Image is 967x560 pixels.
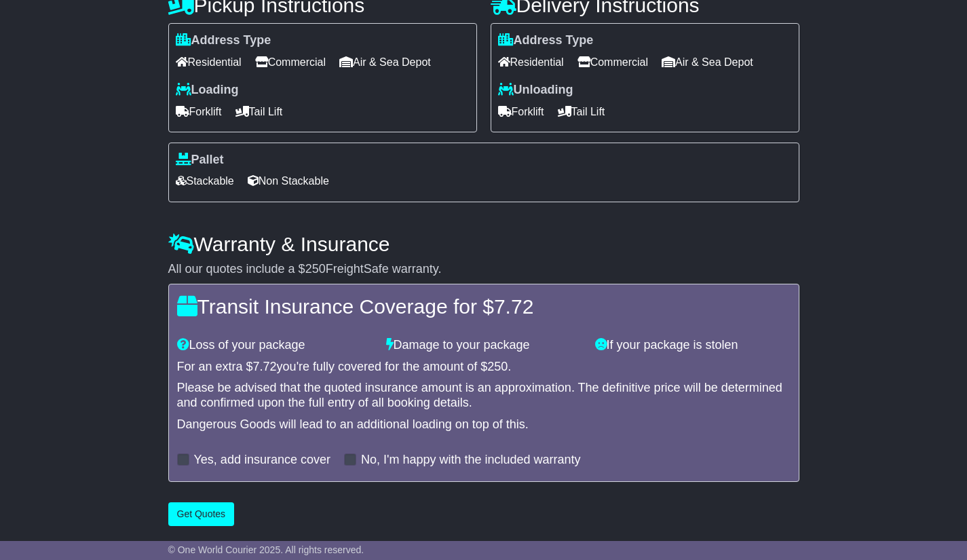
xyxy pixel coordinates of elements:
[176,33,271,48] label: Address Type
[494,295,533,318] span: 7.72
[379,338,588,353] div: Damage to your package
[177,360,791,375] div: For an extra $ you're fully covered for the amount of $ .
[305,262,326,276] span: 250
[339,52,431,73] span: Air & Sea Depot
[168,544,364,555] span: © One World Courier 2025. All rights reserved.
[168,262,799,277] div: All our quotes include a $ FreightSafe warranty.
[168,233,799,255] h4: Warranty & Insurance
[176,83,239,98] label: Loading
[170,338,379,353] div: Loss of your package
[662,52,753,73] span: Air & Sea Depot
[177,381,791,410] div: Please be advised that the quoted insurance amount is an approximation. The definitive price will...
[498,83,573,98] label: Unloading
[498,33,594,48] label: Address Type
[194,453,330,468] label: Yes, add insurance cover
[255,52,326,73] span: Commercial
[253,360,277,373] span: 7.72
[487,360,508,373] span: 250
[498,52,564,73] span: Residential
[558,101,605,122] span: Tail Lift
[248,170,329,191] span: Non Stackable
[176,52,242,73] span: Residential
[498,101,544,122] span: Forklift
[168,502,235,526] button: Get Quotes
[588,338,797,353] div: If your package is stolen
[177,417,791,432] div: Dangerous Goods will lead to an additional loading on top of this.
[235,101,283,122] span: Tail Lift
[361,453,581,468] label: No, I'm happy with the included warranty
[176,170,234,191] span: Stackable
[176,101,222,122] span: Forklift
[177,295,791,318] h4: Transit Insurance Coverage for $
[176,153,224,168] label: Pallet
[577,52,648,73] span: Commercial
